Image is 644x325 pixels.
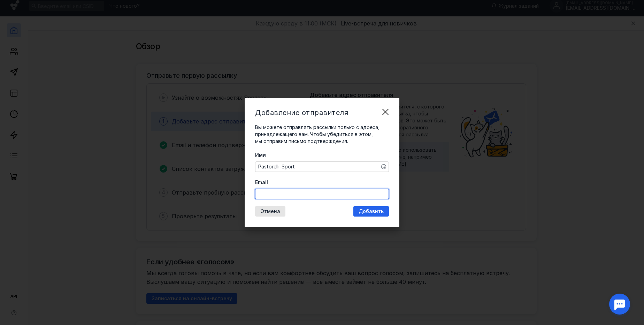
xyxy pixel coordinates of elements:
[255,152,266,159] span: Имя
[353,206,389,217] button: Добавить
[255,124,379,144] span: Вы можете отправлять рассылки только с адреса, принадлежащего вам. Чтобы убедиться в этом, мы отп...
[255,108,348,117] span: Добавление отправителя
[359,209,384,214] span: Добавить
[255,162,389,172] textarea: Pastorelli-Sport
[255,179,268,186] span: Email
[260,209,280,214] span: Отмена
[255,206,285,217] button: Отмена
